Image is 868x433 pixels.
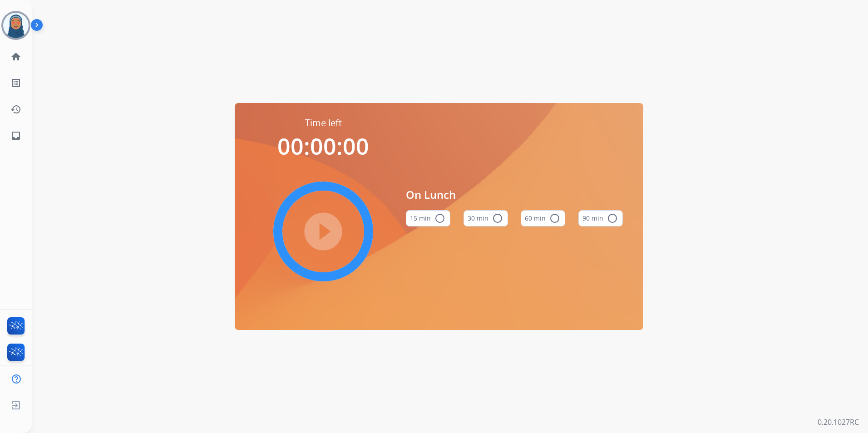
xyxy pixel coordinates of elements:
mat-icon: radio_button_unchecked [549,213,560,224]
mat-icon: radio_button_unchecked [434,213,445,224]
span: Time left [305,117,342,129]
button: 90 min [578,210,623,226]
button: 30 min [464,210,508,226]
img: avatar [3,13,29,38]
mat-icon: radio_button_unchecked [492,213,503,224]
button: 60 min [521,210,565,226]
mat-icon: radio_button_unchecked [607,213,618,224]
span: On Lunch [406,187,623,203]
mat-icon: home [10,51,21,62]
mat-icon: list_alt [10,78,21,89]
p: 0.20.1027RC [818,417,859,428]
mat-icon: inbox [10,130,21,141]
button: 15 min [406,210,450,226]
mat-icon: history [10,104,21,115]
span: 00:00:00 [277,131,369,162]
